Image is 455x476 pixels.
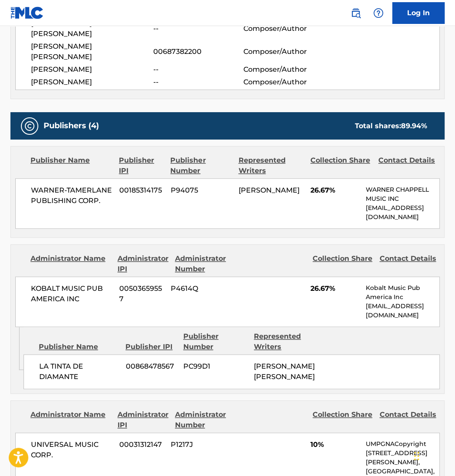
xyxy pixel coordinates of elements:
div: Publisher Number [183,331,247,352]
p: [EMAIL_ADDRESS][DOMAIN_NAME] [366,302,439,320]
a: Public Search [347,4,364,22]
div: Collection Share [310,155,372,176]
span: [PERSON_NAME] [31,64,153,75]
img: Publishers [24,121,35,131]
div: Administrator Name [30,409,111,430]
span: -- [153,77,243,87]
p: UMPGNACopyright [366,439,439,449]
div: Administrator Name [30,253,111,274]
img: search [351,8,361,18]
span: KOBALT MUSIC PUB AMERICA INC [31,283,113,304]
iframe: Chat Widget [411,434,455,476]
span: -- [153,64,243,75]
span: 00031312147 [119,439,164,450]
span: Composer/Author [243,77,325,87]
div: Administrator Number [175,409,236,430]
img: MLC Logo [10,7,44,19]
span: [PERSON_NAME] [PERSON_NAME] [254,362,315,381]
a: Log In [392,2,445,24]
div: Contact Details [379,253,440,274]
div: Publisher Name [30,155,112,176]
div: Represented Writers [238,155,303,176]
span: 00687382200 [153,47,243,57]
div: Publisher IPI [125,342,176,352]
span: [PERSON_NAME] [PERSON_NAME] [31,18,153,39]
span: Composer/Author [243,64,325,75]
div: Administrator Number [175,253,236,274]
div: Publisher Name [39,342,119,352]
p: [EMAIL_ADDRESS][DOMAIN_NAME] [366,203,439,222]
div: Publisher Number [170,155,232,176]
span: UNIVERSAL MUSIC CORP. [31,439,113,460]
span: P1217J [171,439,232,450]
span: WARNER-TAMERLANE PUBLISHING CORP. [31,185,113,206]
span: [PERSON_NAME] [PERSON_NAME] [31,41,153,62]
span: LA TINTA DE DIAMANTE [39,361,119,382]
span: P4614Q [171,283,232,294]
span: Composer/Author [243,47,325,57]
div: Drag [414,443,419,469]
span: 10% [310,439,360,450]
div: Contact Details [379,409,440,430]
div: Total shares: [355,121,427,131]
span: 00868478567 [126,361,177,372]
p: Kobalt Music Pub America Inc [366,283,439,302]
p: [STREET_ADDRESS][PERSON_NAME], [366,449,439,467]
img: help [373,8,384,18]
p: WARNER CHAPPELL MUSIC INC [366,185,439,203]
span: 00185314175 [119,185,164,196]
div: Administrator IPI [118,409,169,430]
span: 26.67% [310,283,360,294]
h5: Publishers (4) [44,121,99,131]
span: Composer/Author [243,23,325,34]
span: [PERSON_NAME] [238,186,299,194]
div: Help [370,4,387,22]
span: PC99D1 [183,361,247,372]
span: 00503659557 [119,283,164,304]
div: Administrator IPI [118,253,169,274]
span: -- [153,23,243,34]
span: 26.67% [310,185,360,196]
div: Collection Share [313,409,373,430]
div: Contact Details [378,155,440,176]
div: Represented Writers [254,331,318,352]
div: Collection Share [313,253,373,274]
div: Publisher IPI [119,155,164,176]
span: P94075 [171,185,232,196]
span: 89.94 % [401,122,427,130]
span: [PERSON_NAME] [31,77,153,87]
